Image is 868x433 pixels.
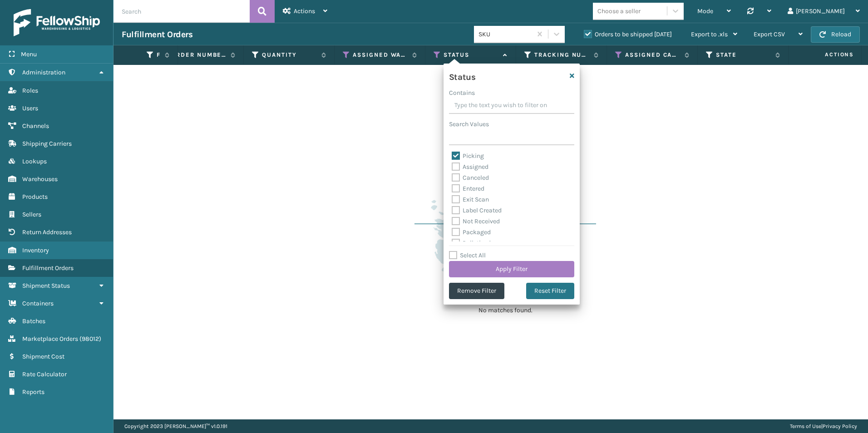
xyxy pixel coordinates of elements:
span: Shipping Carriers [22,140,72,148]
span: Export CSV [754,30,785,38]
label: Assigned Carrier Service [625,51,680,59]
label: Palletized [452,239,491,247]
span: Batches [22,317,45,325]
span: Sellers [22,211,41,218]
span: ( 98012 ) [79,335,101,343]
label: Contains [449,88,475,98]
span: Administration [22,69,65,76]
label: Canceled [452,174,489,182]
h3: Fulfillment Orders [122,29,192,40]
label: Label Created [452,207,502,214]
img: logo [14,9,100,36]
label: Packaged [452,228,491,236]
label: Not Received [452,217,500,225]
p: Copyright 2023 [PERSON_NAME]™ v 1.0.191 [124,419,227,433]
label: State [716,51,771,59]
span: Shipment Cost [22,353,64,360]
button: Reset Filter [526,283,574,299]
span: Return Addresses [22,228,72,236]
span: Mode [697,7,713,15]
span: Marketplace Orders [22,335,78,343]
label: Entered [452,185,484,192]
label: Assigned [452,163,488,171]
label: Fulfillment Order Id [157,51,160,59]
button: Reload [811,26,860,43]
span: Fulfillment Orders [22,264,74,272]
label: Search Values [449,119,489,129]
label: Picking [452,152,484,160]
label: Order Number [171,51,226,59]
label: Tracking Number [534,51,589,59]
span: Export to .xls [691,30,728,38]
label: Assigned Warehouse [353,51,408,59]
label: Exit Scan [452,196,489,203]
span: Lookups [22,157,47,165]
span: Shipment Status [22,282,70,290]
span: Containers [22,300,54,307]
input: Type the text you wish to filter on [449,98,574,114]
button: Apply Filter [449,261,574,277]
span: Actions [796,47,859,62]
span: Channels [22,122,49,130]
span: Inventory [22,246,49,254]
span: Products [22,193,48,201]
div: Choose a seller [597,6,641,16]
a: Privacy Policy [823,423,857,429]
h4: Status [449,69,475,83]
span: Menu [21,50,37,58]
div: | [790,419,857,433]
label: Quantity [262,51,317,59]
span: Roles [22,87,38,94]
span: Reports [22,388,44,396]
label: Status [444,51,498,59]
a: Terms of Use [790,423,821,429]
span: Actions [294,7,315,15]
button: Remove Filter [449,283,504,299]
span: Rate Calculator [22,370,67,378]
label: Select All [449,251,486,259]
span: Users [22,104,38,112]
label: Orders to be shipped [DATE] [584,30,672,38]
div: SKU [478,30,533,39]
span: Warehouses [22,175,58,183]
